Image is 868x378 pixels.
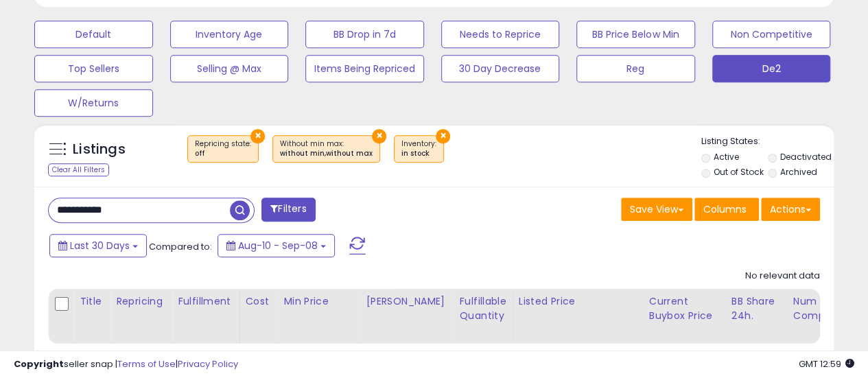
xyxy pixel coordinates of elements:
[401,149,436,158] div: in stock
[366,294,447,309] div: [PERSON_NAME]
[713,151,738,163] label: Active
[441,21,560,48] button: Needs to Reprice
[713,166,763,178] label: Out of Stock
[441,55,560,82] button: 30 Day Decrease
[14,358,238,371] div: seller snap | |
[238,239,318,252] span: Aug-10 - Sep-08
[519,294,637,309] div: Listed Price
[246,294,272,309] div: Cost
[761,198,820,221] button: Actions
[280,139,373,159] span: Without min max :
[280,149,373,158] div: without min,without max
[14,357,64,370] strong: Copyright
[195,149,251,158] div: off
[712,21,831,48] button: Non Competitive
[459,294,506,323] div: Fulfillable Quantity
[305,55,424,82] button: Items Being Repriced
[694,198,759,221] button: Columns
[48,163,109,176] div: Clear All Filters
[116,294,166,309] div: Repricing
[799,357,854,370] span: 2025-10-9 12:59 GMT
[703,202,747,216] span: Columns
[372,129,386,143] button: ×
[261,198,315,222] button: Filters
[436,129,450,143] button: ×
[170,21,289,48] button: Inventory Age
[117,357,176,370] a: Terms of Use
[80,294,104,309] div: Title
[149,240,212,253] span: Compared to:
[250,129,265,143] button: ×
[576,55,695,82] button: Reg
[218,234,335,257] button: Aug-10 - Sep-08
[731,294,782,323] div: BB Share 24h.
[401,139,436,159] span: Inventory :
[701,135,834,148] p: Listing States:
[712,55,831,82] button: De2
[745,270,820,283] div: No relevant data
[49,234,147,257] button: Last 30 Days
[70,239,130,252] span: Last 30 Days
[178,294,233,309] div: Fulfillment
[793,294,843,323] div: Num of Comp.
[195,139,251,159] span: Repricing state :
[178,357,238,370] a: Privacy Policy
[780,166,817,178] label: Archived
[34,21,153,48] button: Default
[576,21,695,48] button: BB Price Below Min
[170,55,289,82] button: Selling @ Max
[34,89,153,117] button: W/Returns
[780,151,832,163] label: Deactivated
[305,21,424,48] button: BB Drop in 7d
[73,140,126,159] h5: Listings
[283,294,354,309] div: Min Price
[34,55,153,82] button: Top Sellers
[649,294,720,323] div: Current Buybox Price
[621,198,692,221] button: Save View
